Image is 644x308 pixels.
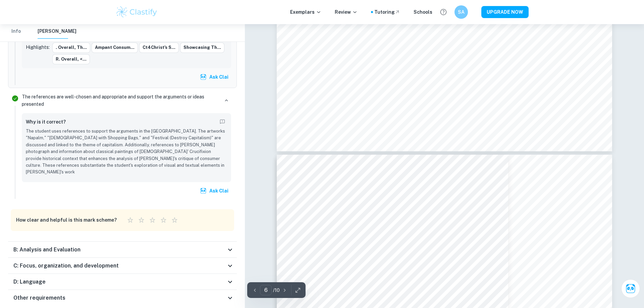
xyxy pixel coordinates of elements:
button: r. Overall, <... [52,54,90,64]
svg: Correct [11,94,19,102]
h6: Why is it correct? [26,118,66,126]
button: ampant consum... [92,43,138,53]
button: Ask Clai [621,279,640,298]
button: UPGRADE NOW [481,6,529,18]
img: clai.svg [200,74,207,80]
button: Help and Feedback [438,6,449,18]
button: showcasing th... [180,43,224,53]
a: Tutoring [374,8,400,16]
button: ct4Christ's s... [139,43,179,53]
h6: C: Focus, organization, and development [13,262,119,270]
button: SA [454,5,468,19]
div: B: Analysis and Evaluation [8,242,237,258]
div: C: Focus, organization, and development [8,258,237,274]
button: Ask Clai [199,71,231,83]
h6: Other requirements [13,294,65,302]
p: Review [335,8,358,16]
div: Other requirements [8,290,237,306]
button: Info [8,24,24,39]
button: Report mistake/confusion [218,117,227,127]
p: Highlights: [26,44,50,51]
img: clai.svg [200,187,207,194]
a: Schools [414,8,432,16]
h6: B: Analysis and Evaluation [13,246,80,254]
button: [PERSON_NAME] [38,24,76,39]
p: Exemplars [290,8,321,16]
button: . Overall, th... [52,43,90,53]
div: D: Language [8,274,237,290]
h6: SA [458,8,465,16]
p: / 10 [273,287,280,294]
p: The student uses references to support the arguments in the [GEOGRAPHIC_DATA]. The artworks "Napa... [26,128,227,176]
p: The references are well-chosen and appropriate and support the arguments or ideas presented [22,93,219,108]
img: Clastify logo [115,5,158,19]
h6: How clear and helpful is this mark scheme? [16,216,117,224]
h6: D: Language [13,278,46,286]
button: Ask Clai [199,185,231,197]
